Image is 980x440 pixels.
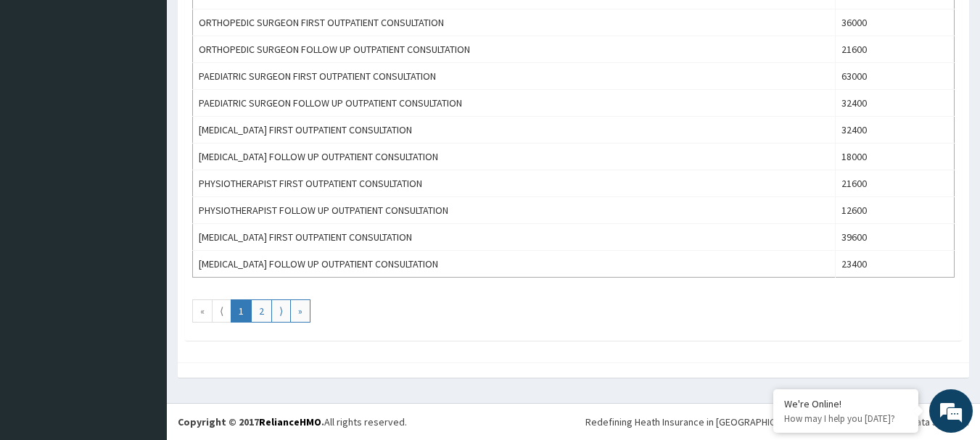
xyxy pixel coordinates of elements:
[193,63,836,90] td: PAEDIATRIC SURGEON FIRST OUTPATIENT CONSULTATION
[836,197,955,224] td: 12600
[784,397,907,410] div: We're Online!
[212,299,231,323] a: Go to previous page
[836,36,955,63] td: 21600
[251,299,272,323] a: Go to page number 2
[193,224,836,251] td: [MEDICAL_DATA] FIRST OUTPATIENT CONSULTATION
[27,72,59,109] img: d_794563401_company_1708531726252_794563401
[192,299,213,323] a: Go to first page
[193,90,836,117] td: PAEDIATRIC SURGEON FOLLOW UP OUTPATIENT CONSULTATION
[84,129,200,275] span: We're online!
[193,144,836,170] td: [MEDICAL_DATA] FOLLOW UP OUTPATIENT CONSULTATION
[585,415,969,429] div: Redefining Heath Insurance in [GEOGRAPHIC_DATA] using Telemedicine and Data Science!
[290,299,310,323] a: Go to last page
[836,63,955,90] td: 63000
[75,81,244,100] div: Chat with us now
[836,9,955,36] td: 36000
[7,289,276,340] textarea: Type your message and hit 'Enter'
[193,117,836,144] td: [MEDICAL_DATA] FIRST OUTPATIENT CONSULTATION
[193,170,836,197] td: PHYSIOTHERAPIST FIRST OUTPATIENT CONSULTATION
[836,144,955,170] td: 18000
[836,170,955,197] td: 21600
[193,36,836,63] td: ORTHOPEDIC SURGEON FOLLOW UP OUTPATIENT CONSULTATION
[193,197,836,224] td: PHYSIOTHERAPIST FOLLOW UP OUTPATIENT CONSULTATION
[238,7,273,42] div: Minimize live chat window
[836,251,955,278] td: 23400
[784,412,907,425] p: How may I help you today?
[271,299,291,323] a: Go to next page
[167,403,980,440] footer: All rights reserved.
[178,415,324,428] strong: Copyright © 2017 .
[836,117,955,144] td: 32400
[231,299,252,323] a: Go to page number 1
[193,251,836,278] td: [MEDICAL_DATA] FOLLOW UP OUTPATIENT CONSULTATION
[193,9,836,36] td: ORTHOPEDIC SURGEON FIRST OUTPATIENT CONSULTATION
[259,415,321,428] a: RelianceHMO
[836,90,955,117] td: 32400
[836,224,955,251] td: 39600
